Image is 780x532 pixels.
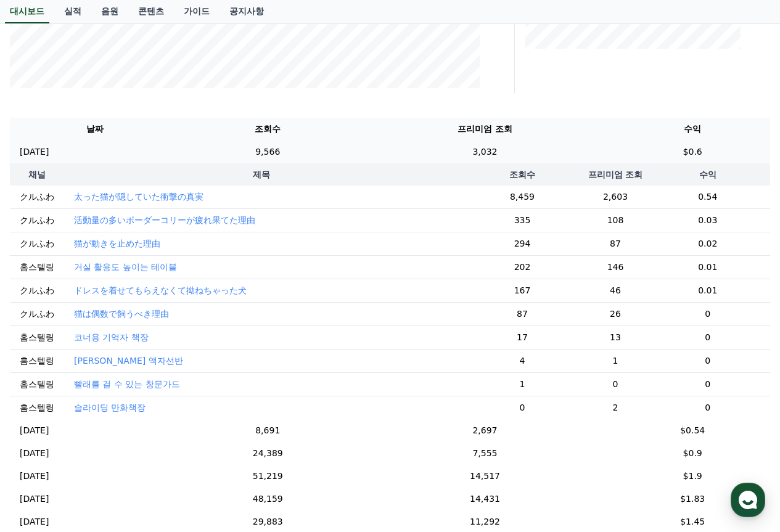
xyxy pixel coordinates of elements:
[20,447,49,460] p: [DATE]
[459,396,585,419] td: 0
[459,186,585,209] td: 8,459
[10,255,64,279] td: 홈스텔링
[181,442,355,465] td: 24,389
[181,465,355,488] td: 51,219
[355,488,615,510] td: 14,431
[10,208,64,232] td: クルふわ
[645,349,770,372] td: 0
[15,92,87,112] h1: CReward
[645,255,770,279] td: 0.01
[10,349,64,372] td: 홈스텔링
[355,442,615,465] td: 7,555
[645,372,770,396] td: 0
[20,145,49,158] p: [DATE]
[355,419,615,442] td: 2,697
[586,349,646,372] td: 1
[615,419,770,442] td: $0.54
[74,190,203,203] button: 太った猫が隠していた衝撃の真実
[615,442,770,465] td: $0.9
[74,214,255,226] button: 活動量の多いボーダーコリーが疲れ果てた理由
[181,488,355,510] td: 48,159
[10,396,64,419] td: 홈스텔링
[459,232,585,255] td: 294
[20,470,49,483] p: [DATE]
[645,396,770,419] td: 0
[181,141,355,163] td: 9,566
[26,187,114,200] span: 메시지를 입력하세요.
[459,279,585,302] td: 167
[4,391,81,422] a: 홈
[615,465,770,488] td: $1.9
[74,354,183,367] button: [PERSON_NAME] 액자선반
[76,213,179,223] span: 몇 분 내 답변 받으실 수 있어요
[10,163,64,186] th: 채널
[586,163,646,186] th: 프리미엄 조회
[81,391,159,422] a: 대화
[459,302,585,325] td: 87
[10,118,181,141] th: 날짜
[355,465,615,488] td: 14,517
[10,302,64,325] td: クルふわ
[586,325,646,349] td: 13
[459,255,585,279] td: 202
[181,118,355,141] th: 조회수
[74,331,149,343] button: 코너용 기억자 책장
[586,372,646,396] td: 0
[645,163,770,186] th: 수익
[459,163,585,186] th: 조회수
[74,284,247,297] button: ドレスを着せてもらえなくて拗ねちゃった犬
[355,118,615,141] th: 프리미엄 조회
[181,419,355,442] td: 8,691
[64,163,459,186] th: 제목
[459,208,585,232] td: 335
[20,424,49,437] p: [DATE]
[106,243,147,252] span: 이용중
[586,279,646,302] td: 46
[586,302,646,325] td: 26
[74,308,169,320] button: 猫は偶数で飼うべき理由
[157,97,226,112] button: 운영시간 보기
[645,325,770,349] td: 0
[645,302,770,325] td: 0
[74,237,160,250] button: 猫が動きを止めた理由
[645,232,770,255] td: 0.02
[15,126,226,171] a: Creward7분 전 최근 한국의 RPM이 많이 상승했고, 일본은 프리미엄 비율이 한국에 비해 낮아 유효 조회수 기준으로 안내드리기 어려운 점 양해 부탁드립니다. 이전, 전체...
[51,131,91,142] div: Creward
[97,131,118,141] div: 7분 전
[586,186,646,209] td: 2,603
[20,493,49,505] p: [DATE]
[94,243,147,253] a: 채널톡이용중
[355,141,615,163] td: 3,032
[615,141,770,163] td: $0.6
[586,232,646,255] td: 87
[106,243,126,252] b: 채널톡
[162,99,212,110] span: 운영시간 보기
[74,401,146,414] button: 슬라이딩 만화책장
[10,232,64,255] td: クルふわ
[113,410,128,420] span: 대화
[645,186,770,209] td: 0.54
[586,396,646,419] td: 2
[459,372,585,396] td: 1
[20,515,49,528] p: [DATE]
[10,372,64,396] td: 홈스텔링
[10,279,64,302] td: クルふわ
[459,349,585,372] td: 4
[615,118,770,141] th: 수익
[10,186,64,209] td: クルふわ
[74,261,177,273] button: 거실 활용도 높이는 테이블
[17,179,223,208] a: 메시지를 입력하세요.
[586,255,646,279] td: 146
[645,279,770,302] td: 0.01
[159,391,237,422] a: 설정
[74,378,180,390] p: 빨래를 걸 수 있는 창문가드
